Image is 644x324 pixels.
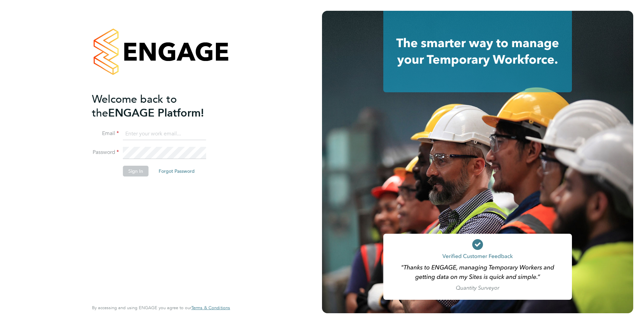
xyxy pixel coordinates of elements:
label: Email [92,130,119,137]
span: By accessing and using ENGAGE you agree to our [92,305,230,311]
h2: ENGAGE Platform! [92,92,223,120]
input: Enter your work email... [123,128,206,140]
a: Terms & Conditions [191,305,230,311]
button: Sign In [123,166,149,176]
span: Terms & Conditions [191,305,230,311]
button: Forgot Password [153,166,200,176]
label: Password [92,149,119,156]
span: Welcome back to the [92,93,177,120]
